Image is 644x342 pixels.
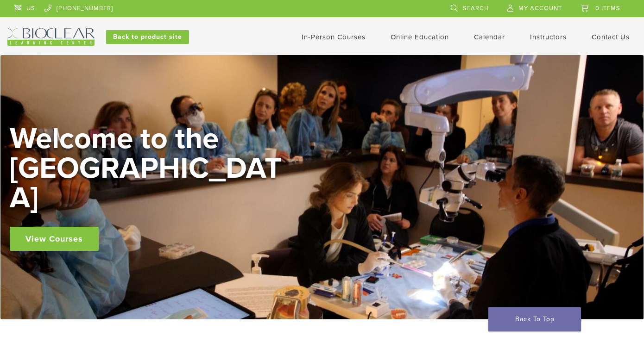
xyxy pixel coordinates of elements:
a: Calendar [474,33,505,41]
a: Online Education [391,33,449,41]
span: Search [463,5,489,12]
a: Contact Us [592,33,630,41]
img: Bioclear [7,28,95,46]
a: Back To Top [488,307,581,331]
span: 0 items [595,5,620,12]
h2: Welcome to the [GEOGRAPHIC_DATA] [10,124,288,213]
a: View Courses [10,227,99,251]
a: In-Person Courses [302,33,366,41]
span: My Account [518,5,562,12]
a: Back to product site [106,30,189,44]
a: Instructors [530,33,567,41]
